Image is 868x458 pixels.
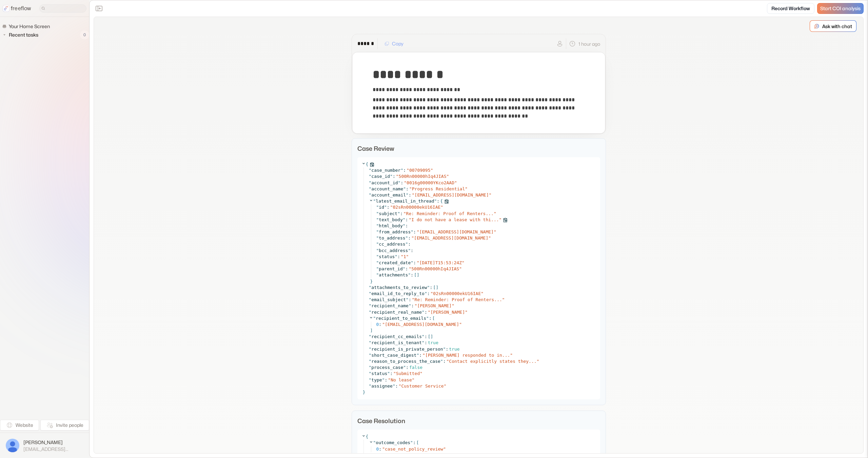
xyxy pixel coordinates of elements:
span: status [379,254,395,259]
span: " [388,377,391,382]
p: Case Resolution [357,416,600,425]
span: " [369,303,372,308]
span: [PERSON_NAME] responded to in... [425,353,510,358]
span: { [366,161,369,167]
span: " [403,211,406,216]
span: subject [379,211,397,216]
span: " [369,297,372,302]
span: Re: Reminder: Proof of Renters... [415,297,502,302]
span: " [428,310,431,315]
span: " [369,371,372,376]
span: : [400,211,403,216]
span: I do not have a lease with thi... [411,217,499,222]
a: freeflow [3,4,31,13]
span: " [443,446,446,452]
span: { [366,434,369,440]
span: : [413,260,416,265]
p: 1 hour ago [578,40,600,47]
span: : [379,322,381,327]
span: " [422,353,425,358]
span: Customer Service [401,383,443,389]
span: case_number [371,168,400,173]
span: " [422,310,425,315]
span: recipient_real_name [371,310,422,315]
span: : [437,198,439,204]
span: " [376,205,379,210]
span: " [481,291,484,296]
span: : [408,242,411,247]
span: " [376,211,379,216]
a: Start COI analysis [817,3,864,14]
span: " [382,377,385,382]
span: assignee [371,383,393,389]
span: [PERSON_NAME] [431,310,465,315]
span: [ [433,285,436,291]
span: " [502,297,505,302]
span: " [406,297,409,302]
span: " [403,217,406,222]
span: " [369,334,372,339]
span: Your Home Screen [7,23,52,30]
span: true [449,347,459,352]
span: created_date [379,260,411,265]
span: " [459,322,462,327]
span: [EMAIL_ADDRESS][DOMAIN_NAME] [385,322,459,327]
span: " [373,199,376,204]
span: 02sRn00000ekU16IAE [393,205,440,210]
span: " [408,248,411,253]
span: : [409,297,411,302]
span: " [369,180,372,185]
span: email_subject [371,297,406,302]
button: [PERSON_NAME][EMAIL_ADDRESS][DOMAIN_NAME] [4,437,85,454]
span: : [443,359,446,364]
span: [ [416,440,419,446]
span: " [409,217,411,222]
span: text_body [379,217,402,222]
span: ] [370,453,373,458]
span: account_name [371,186,403,191]
span: " [400,168,403,173]
span: [EMAIL_ADDRESS][DOMAIN_NAME] [414,235,488,241]
span: } [370,279,373,284]
span: : [446,347,448,352]
span: " [406,254,409,259]
span: " [411,235,414,241]
span: " [376,242,379,247]
span: process_case [371,365,403,370]
span: " [494,211,496,216]
span: " [395,254,397,259]
span: " [369,285,372,290]
span: reason_to_process_the_case [371,359,440,364]
span: : [429,315,432,321]
span: " [431,291,433,296]
span: " [408,272,411,277]
span: " [401,254,403,259]
span: email_id_to_reply_to [371,291,425,296]
span: " [499,217,502,222]
span: false [409,365,422,370]
span: " [369,174,372,179]
span: " [390,174,393,179]
span: " [537,359,539,364]
span: } [363,390,366,395]
span: " [410,440,413,445]
span: 0 [376,446,379,452]
span: html_body [379,223,402,228]
span: " [369,340,372,345]
span: " [382,446,385,452]
span: Progress Residential [412,186,465,191]
span: : [425,340,427,345]
span: : [425,334,427,340]
span: Start COI analysis [820,6,861,12]
span: " [447,174,449,179]
span: recipient_cc_emails [371,334,422,339]
span: " [407,168,409,173]
span: " [465,186,468,191]
span: : [406,223,408,228]
span: case_not_policy_review [385,446,443,452]
span: [DATE]T15:53:24Z [419,260,462,265]
img: profile [6,439,19,452]
span: : [411,303,414,308]
button: Invite people [40,420,89,431]
span: : [387,205,390,210]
